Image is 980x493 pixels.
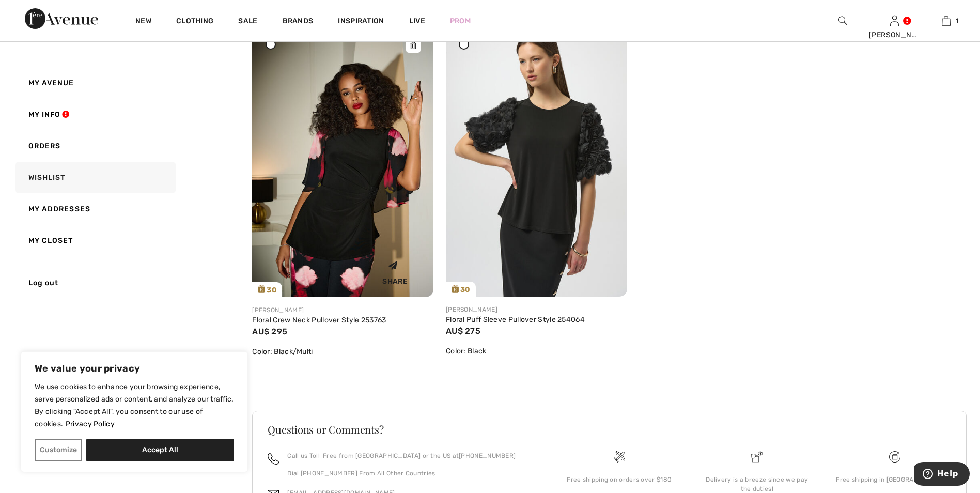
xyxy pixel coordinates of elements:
[889,451,900,463] img: Free shipping on orders over $180
[834,475,955,484] div: Free shipping in [GEOGRAPHIC_DATA].
[446,346,627,357] div: Color: Black
[268,453,279,465] img: call
[13,162,176,193] a: Wishlist
[238,17,257,27] a: Sale
[252,327,287,336] span: AU$ 295
[135,17,151,27] a: New
[890,16,899,25] a: Sign In
[446,25,627,297] a: 30
[409,16,425,26] a: Live
[252,316,386,325] a: Floral Crew Neck Pullover Style 253763
[13,193,176,225] a: My Addresses
[869,29,920,40] div: [PERSON_NAME]
[86,439,234,461] button: Accept All
[751,451,763,463] img: Delivery is a breeze since we pay the duties!
[446,326,480,336] span: AU$ 275
[890,14,899,27] img: My Info
[838,14,847,27] img: search the website
[942,14,951,27] img: My Bag
[21,351,248,472] div: We value your privacy
[252,346,433,357] div: Color: Black/Multi
[13,99,176,130] a: My Info
[921,14,971,27] a: 1
[268,424,951,435] h3: Questions or Comments?
[446,305,627,314] div: [PERSON_NAME]
[28,79,74,87] span: My Avenue
[13,130,176,162] a: Orders
[252,25,433,297] a: 30
[364,253,426,289] div: Share
[25,8,98,29] img: 1ère Avenue
[35,362,234,375] p: We value your privacy
[176,17,213,27] a: Clothing
[65,419,115,429] a: Privacy Policy
[13,267,176,299] a: Log out
[446,315,585,324] a: Floral Puff Sleeve Pullover Style 254064
[252,305,433,315] div: [PERSON_NAME]
[252,25,433,297] img: joseph-ribkoff-tops-black-multi_253763_5_8415_search.jpg
[459,452,516,459] a: [PHONE_NUMBER]
[35,439,82,461] button: Customize
[446,25,627,297] img: joseph-ribkoff-tops-black_254064_3_69f7_search.jpg
[956,16,958,25] span: 1
[287,469,516,478] p: Dial [PHONE_NUMBER] From All Other Countries
[13,225,176,256] a: My Closet
[558,475,680,484] div: Free shipping on orders over $180
[287,451,516,460] p: Call us Toll-Free from [GEOGRAPHIC_DATA] or the US at
[283,17,314,27] a: Brands
[35,381,234,430] p: We use cookies to enhance your browsing experience, serve personalized ads or content, and analyz...
[338,17,384,27] span: Inspiration
[914,462,970,488] iframe: Opens a widget where you can find more information
[450,16,471,26] a: Prom
[614,451,625,463] img: Free shipping on orders over $180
